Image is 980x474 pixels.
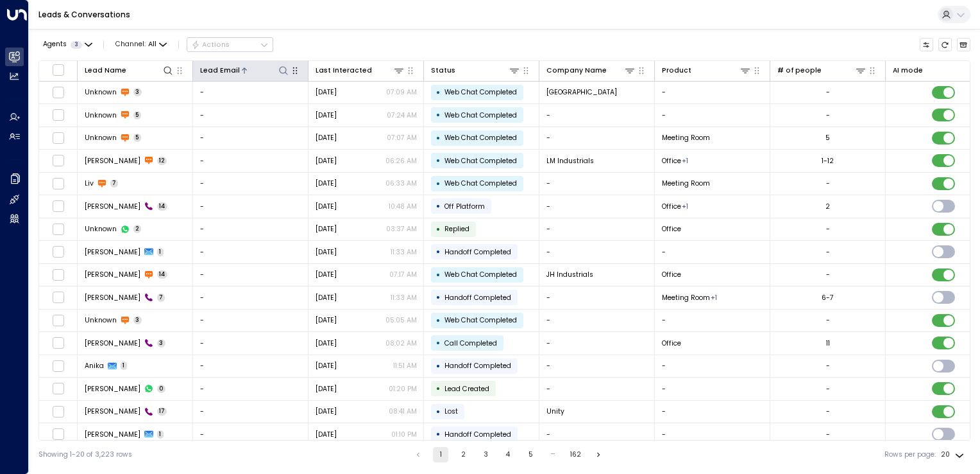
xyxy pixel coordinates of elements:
span: Office [662,202,681,211]
div: • [436,84,441,101]
span: Replied [444,224,469,234]
span: 5 [133,134,142,142]
span: Unknown [85,315,117,325]
div: - [826,87,830,97]
td: - [655,401,770,423]
td: - [193,241,308,263]
div: Status [431,65,455,76]
span: Jonny [85,270,140,279]
span: Toggle select row [52,268,64,281]
div: Product [662,65,691,76]
div: - [826,315,830,325]
span: Handoff Completed [444,293,511,303]
span: Toggle select row [52,200,64,213]
td: - [193,82,308,104]
div: Last Interacted [316,65,372,76]
span: Sep 15, 2025 [316,384,337,394]
div: AI mode [893,65,923,76]
span: Garrett Knowles [85,407,140,416]
span: Channel: [112,38,171,51]
span: Office [662,270,681,279]
div: - [826,270,830,279]
td: - [655,355,770,378]
td: - [193,173,308,195]
button: Go to next page [591,447,606,462]
span: Unknown [85,87,117,97]
button: page 1 [433,447,448,462]
span: Toggle select row [52,292,64,304]
button: Go to page 5 [523,447,538,462]
span: Toggle select row [52,337,64,349]
button: Go to page 162 [568,447,584,462]
div: • [436,107,441,123]
span: 14 [157,270,168,279]
span: 12 [157,157,167,165]
div: • [436,358,441,374]
a: Leads & Conversations [38,9,130,20]
p: 08:02 AM [385,338,417,348]
div: • [436,335,441,351]
span: Call Completed [444,338,497,348]
div: • [436,267,441,283]
div: • [436,426,441,443]
p: 07:07 AM [387,133,417,143]
button: Archived Leads [957,38,971,52]
div: • [436,175,441,192]
span: Sep 12, 2025 [316,179,337,188]
p: 07:24 AM [387,110,417,120]
span: Toggle select row [52,109,64,121]
span: Liv Moulton [85,156,140,166]
td: - [539,173,655,195]
span: Lead Created [444,384,489,394]
span: Sep 09, 2025 [316,133,337,143]
div: • [436,152,441,169]
td: - [193,401,308,423]
td: - [655,423,770,446]
span: Sep 18, 2025 [316,247,337,257]
span: Grand Union Studios [546,87,617,97]
span: Anika Coutinho [85,202,140,211]
span: Jul 07, 2025 [316,224,337,234]
button: Actions [187,37,273,53]
span: 17 [157,407,167,416]
span: Refresh [938,38,952,52]
span: Sep 09, 2025 [316,87,337,97]
button: Channel:All [112,38,171,51]
span: Toggle select row [52,132,64,144]
span: 1 [121,362,128,370]
td: - [193,310,308,332]
div: Lead Name [85,64,174,76]
div: Company Name [546,65,607,76]
span: 1 [157,430,164,439]
td: - [539,218,655,241]
div: # of people [777,65,822,76]
span: Meeting Room [662,293,710,303]
div: Actions [191,40,230,49]
td: - [539,423,655,446]
td: - [539,195,655,218]
td: - [193,332,308,355]
span: Office [662,156,681,166]
span: 5 [133,111,142,119]
div: Product [662,64,752,76]
span: Web Chat Completed [444,110,517,120]
p: 11:33 AM [391,247,417,257]
span: Anika Coutinho [85,293,140,303]
td: - [655,82,770,104]
span: LM Industrials [546,156,594,166]
span: 3 [133,88,142,96]
div: Button group with a nested menu [187,37,273,53]
span: Sep 12, 2025 [316,156,337,166]
div: • [436,312,441,329]
p: 11:33 AM [391,293,417,303]
div: - [826,247,830,257]
div: - [826,430,830,439]
span: Sep 09, 2025 [316,110,337,120]
span: Toggle select row [52,177,64,189]
div: Company Name [546,64,636,76]
div: - [826,110,830,120]
label: Rows per page: [884,450,936,460]
div: Lead Email [200,65,240,76]
span: Anita [85,430,140,439]
div: - [826,179,830,188]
